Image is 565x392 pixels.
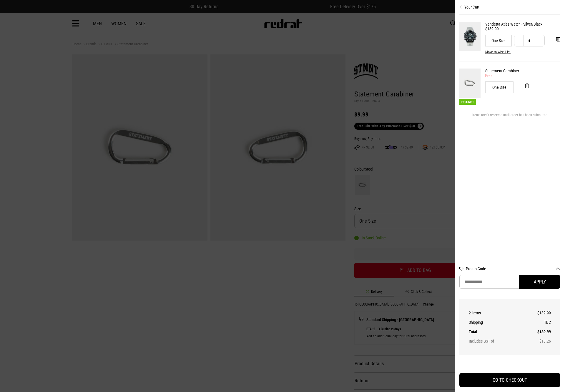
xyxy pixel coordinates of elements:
td: $139.99 [522,308,551,318]
button: Open LiveChat chat widget [5,2,22,20]
div: One Size [485,35,512,46]
th: Includes GST of [469,336,522,346]
img: Statement Carabiner [459,69,481,98]
a: Vendetta Atlas Watch - Silver/Black [485,22,560,26]
button: GO TO CHECKOUT [459,373,560,387]
button: Apply [519,275,560,289]
td: $18.26 [522,336,551,346]
input: Promo Code [459,275,519,289]
th: Shipping [469,318,522,327]
button: Move to Wish List [485,50,511,54]
div: One Size [485,81,514,93]
button: Promo Code [466,266,560,271]
iframe: Customer reviews powered by Trustpilot [459,362,560,368]
td: TBC [522,318,551,327]
span: Free Gift [459,99,476,105]
button: 'Remove from cart [551,32,565,46]
div: Items aren't reserved until order has been submitted [459,113,560,122]
input: Quantity [524,35,535,46]
td: $139.99 [522,327,551,336]
th: Total [469,327,522,336]
button: 'Remove from cart [520,79,534,93]
button: Decrease quantity [514,35,524,46]
th: 2 items [469,308,522,318]
div: $139.99 [485,26,560,31]
span: Free [485,73,493,78]
a: Statement Carabiner [485,69,560,73]
button: Increase quantity [535,35,545,46]
img: Vendetta Atlas Watch - Silver/Black [459,22,481,51]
